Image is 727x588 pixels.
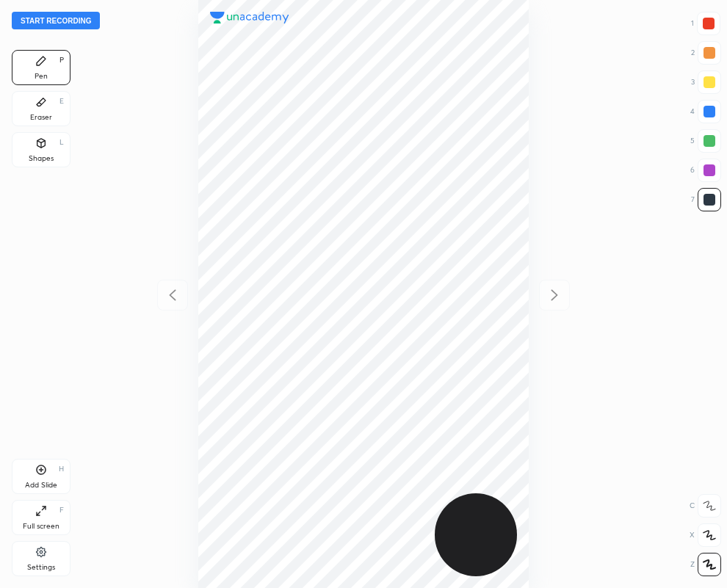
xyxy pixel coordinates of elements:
[35,73,48,80] div: Pen
[690,553,721,576] div: Z
[59,98,64,105] div: E
[30,114,52,121] div: Eraser
[25,482,57,489] div: Add Slide
[59,465,64,473] div: H
[690,129,721,153] div: 5
[29,155,54,162] div: Shapes
[59,507,64,514] div: F
[27,564,55,571] div: Settings
[690,494,721,518] div: C
[23,523,59,530] div: Full screen
[210,12,289,23] img: logo.38c385cc.svg
[691,188,721,211] div: 7
[690,159,721,182] div: 6
[59,57,64,64] div: P
[690,523,721,547] div: X
[691,41,721,65] div: 2
[691,70,721,94] div: 3
[690,100,721,123] div: 4
[59,139,64,146] div: L
[691,12,720,35] div: 1
[12,12,100,29] button: Start recording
